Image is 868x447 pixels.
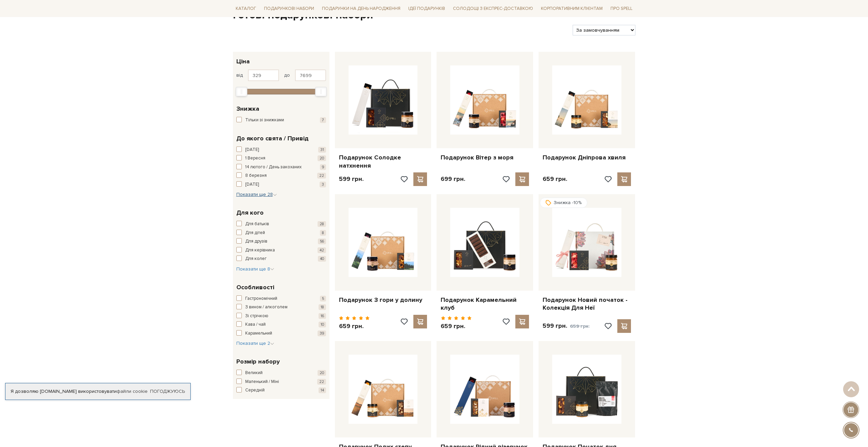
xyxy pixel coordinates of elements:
[245,155,265,162] span: 1 Вересня
[319,3,403,14] a: Подарунки на День народження
[236,72,243,78] span: від
[441,154,529,161] a: Подарунок Вітер з моря
[318,238,326,244] span: 56
[245,147,259,153] span: [DATE]
[318,370,326,376] span: 20
[236,172,326,179] button: 8 березня 22
[236,221,326,228] button: Для батьків 28
[339,322,370,330] p: 659 грн.
[236,330,326,337] button: Карамельний 39
[236,266,274,272] span: Показати ще 8
[236,104,259,113] span: Знижка
[236,117,326,124] button: Тільки зі знижками 7
[236,155,326,162] button: 1 Вересня 20
[236,191,277,198] button: Показати ще 28
[319,313,326,319] span: 16
[245,304,288,311] span: З вином / алкоголем
[236,181,326,188] button: [DATE] 3
[117,388,148,394] a: файли cookie
[236,357,280,366] span: Розмір набору
[406,3,448,14] a: Ідеї подарунків
[339,175,364,183] p: 599 грн.
[320,182,326,187] span: 3
[315,87,327,96] div: Max
[236,191,277,197] span: Показати ще 28
[245,295,277,302] span: Гастрономічний
[543,175,567,183] p: 659 грн.
[543,154,631,161] a: Подарунок Дніпрова хвиля
[317,379,326,385] span: 22
[441,296,529,312] a: Подарунок Карамельний клуб
[320,296,326,302] span: 5
[261,3,317,14] a: Подарункові набори
[236,321,326,328] button: Кава / чай 10
[245,379,279,385] span: Маленький / Міні
[236,266,274,273] button: Показати ще 8
[236,247,326,254] button: Для керівника 42
[5,388,190,395] div: Я дозволяю [DOMAIN_NAME] використовувати
[236,147,326,153] button: [DATE] 31
[245,321,266,328] span: Кава / чай
[236,57,250,66] span: Ціна
[236,134,309,143] span: До якого свята / Привід
[236,295,326,302] button: Гастрономічний 5
[318,256,326,262] span: 40
[570,323,590,329] span: 659 грн.
[543,296,631,312] a: Подарунок Новий початок - Колекція Для Неї
[236,304,326,311] button: З вином / алкоголем 18
[320,230,326,236] span: 8
[284,72,290,78] span: до
[339,154,427,170] a: Подарунок Солодке натхнення
[319,322,326,327] span: 10
[150,388,185,395] a: Погоджуюсь
[236,313,326,320] button: Зі стрічкою 16
[450,3,536,14] a: Солодощі з експрес-доставкою
[245,313,268,320] span: Зі стрічкою
[538,3,605,14] a: Корпоративним клієнтам
[245,387,265,394] span: Середній
[236,256,326,262] button: Для колег 40
[319,304,326,310] span: 18
[236,238,326,245] button: Для друзів 56
[236,164,326,171] button: 14 лютого / День закоханих 9
[236,208,264,217] span: Для кого
[236,230,326,236] button: Для дітей 8
[236,387,326,394] button: Середній 14
[236,370,326,376] button: Великий 20
[245,164,301,171] span: 14 лютого / День закоханих
[295,70,326,81] input: Ціна
[318,330,326,336] span: 39
[339,296,427,304] a: Подарунок З гори у долину
[248,70,279,81] input: Ціна
[245,256,267,262] span: Для колег
[245,181,259,188] span: [DATE]
[245,330,272,337] span: Карамельний
[236,379,326,385] button: Маленький / Міні 22
[236,87,247,96] div: Min
[318,247,326,253] span: 42
[318,147,326,153] span: 31
[233,3,259,14] a: Каталог
[320,117,326,123] span: 7
[245,172,267,179] span: 8 березня
[245,230,265,236] span: Для дітей
[245,117,284,124] span: Тільки зі знижками
[319,387,326,393] span: 14
[543,322,590,330] p: 599 грн.
[236,340,274,346] span: Показати ще 2
[441,322,472,330] p: 659 грн.
[236,340,274,347] button: Показати ще 2
[245,238,267,245] span: Для друзів
[245,221,269,228] span: Для батьків
[245,247,275,254] span: Для керівника
[317,173,326,179] span: 22
[320,164,326,170] span: 9
[318,155,326,161] span: 20
[318,221,326,227] span: 28
[608,3,635,14] a: Про Spell
[236,283,274,292] span: Особливості
[540,198,587,208] div: Знижка -10%
[441,175,465,183] p: 699 грн.
[245,370,263,376] span: Великий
